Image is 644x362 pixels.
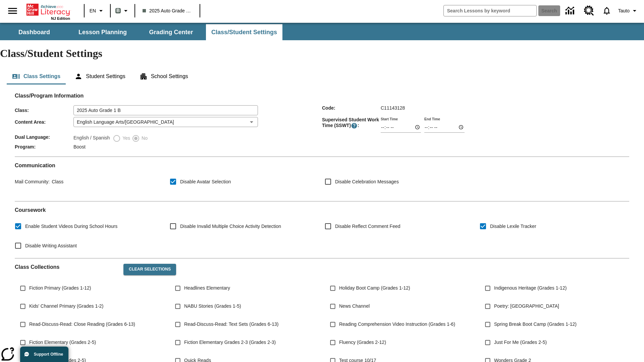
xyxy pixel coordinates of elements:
[29,339,96,346] span: Fiction Elementary (Grades 2-5)
[15,93,629,99] h2: Class/Program Information
[87,5,108,17] button: Language: EN, Select a language
[339,321,455,328] span: Reading Comprehension Video Instruction (Grades 1-6)
[113,5,132,17] button: Boost Class color is gray green. Change class color
[180,178,231,185] span: Disable Avatar Selection
[138,24,205,40] button: Grading Center
[15,119,73,125] span: Content Area :
[73,117,258,127] div: English Language Arts/[GEOGRAPHIC_DATA]
[7,68,66,84] button: Class Settings
[51,16,70,20] span: NJ Edition
[15,179,50,184] span: Mail Community :
[73,144,86,149] span: Boost
[184,321,278,328] span: Read-Discuss-Read: Text Sets (Grades 6-13)
[15,162,629,169] h2: Communication
[494,339,547,346] span: Just For Me (Grades 2-5)
[618,7,630,14] span: Tauto
[7,68,637,84] div: Class/Student Settings
[140,135,148,142] span: No
[339,285,410,292] span: Holiday Boot Camp (Grades 1-12)
[149,28,193,36] span: Grading Center
[116,6,120,15] span: B
[335,178,399,185] span: Disable Celebration Messages
[15,144,73,149] span: Program :
[29,303,103,310] span: Kids' Channel Primary (Grades 1-2)
[339,339,386,346] span: Fluency (Grades 2-12)
[15,108,73,113] span: Class :
[20,347,68,362] button: Support Offline
[121,135,130,142] span: Yes
[180,223,281,230] span: Disable Invalid Multiple Choice Activity Detection
[69,24,136,40] button: Lesson Planning
[26,3,70,16] a: Home
[73,134,110,142] label: English / Spanish
[494,321,577,328] span: Spring Break Boot Camp (Grades 1-12)
[26,2,70,20] div: Home
[339,303,370,310] span: News Channel
[15,207,629,253] div: Coursework
[34,352,63,357] span: Support Offline
[615,5,641,17] button: Profile/Settings
[134,68,194,84] button: School Settings
[381,116,398,121] label: Start Time
[143,7,192,14] span: 2025 Auto Grade 1 B
[206,24,282,40] button: Class/Student Settings
[15,264,118,270] h2: Class Collections
[598,2,615,19] a: Notifications
[78,28,127,36] span: Lesson Planning
[424,116,440,121] label: End Time
[15,207,629,213] h2: Course work
[381,105,405,111] span: C11143128
[335,223,400,230] span: Disable Reflect Comment Feed
[15,99,629,151] div: Class/Program Information
[29,321,135,328] span: Read-Discuss-Read: Close Reading (Grades 6-13)
[69,68,130,84] button: Student Settings
[351,122,358,129] button: Supervised Student Work Time is the timeframe when students can take LevelSet and when lessons ar...
[25,242,77,249] span: Disable Writing Assistant
[211,28,277,36] span: Class/Student Settings
[15,162,629,196] div: Communication
[184,303,241,310] span: NABU Stories (Grades 1-5)
[580,2,598,20] a: Resource Center, Will open in new tab
[90,7,96,14] span: EN
[1,24,68,40] button: Dashboard
[50,179,63,184] span: Class
[184,285,230,292] span: Headlines Elementary
[561,2,580,20] a: Data Center
[444,5,536,16] input: search field
[15,134,73,140] span: Dual Language :
[123,264,176,275] button: Clear Selections
[25,223,117,230] span: Enable Student Videos During School Hours
[490,223,536,230] span: Disable Lexile Tracker
[322,117,381,129] span: Supervised Student Work Time (SSWT) :
[494,303,559,310] span: Poetry: [GEOGRAPHIC_DATA]
[3,1,22,21] button: Open side menu
[73,105,258,115] input: Class
[18,28,50,36] span: Dashboard
[184,339,276,346] span: Fiction Elementary Grades 2-3 (Grades 2-3)
[322,105,381,111] span: Code :
[494,285,567,292] span: Indigenous Heritage (Grades 1-12)
[29,285,91,292] span: Fiction Primary (Grades 1-12)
